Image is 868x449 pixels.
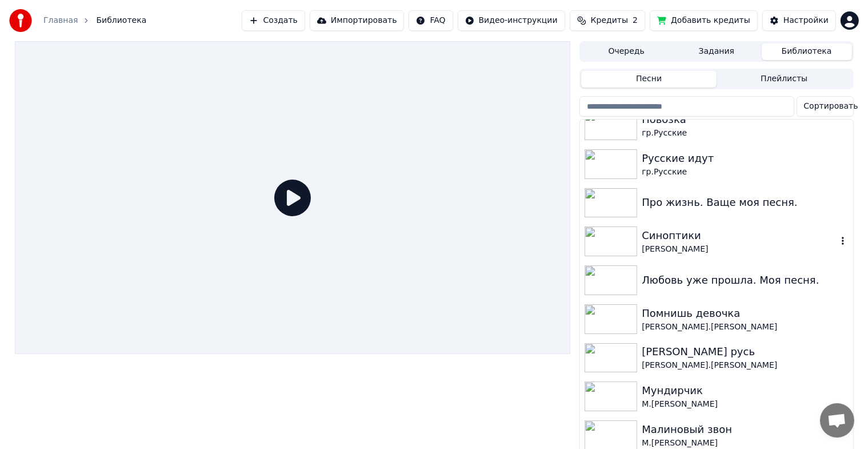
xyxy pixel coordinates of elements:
[409,10,453,31] button: FAQ
[783,15,829,26] div: Настройки
[43,15,146,26] nav: breadcrumb
[581,43,671,60] button: Очередь
[242,10,305,31] button: Создать
[570,10,645,31] button: Кредиты2
[642,150,848,166] div: Русские идут
[642,128,848,139] div: гр.Русские
[717,71,852,88] button: Плейлисты
[642,344,848,360] div: [PERSON_NAME] русь
[96,15,146,26] span: Библиотека
[671,43,762,60] button: Задания
[458,10,565,31] button: Видео-инструкции
[804,101,858,112] span: Сортировать
[642,272,848,288] div: Любовь уже прошла. Моя песня.
[642,360,848,371] div: [PERSON_NAME].[PERSON_NAME]
[642,422,848,438] div: Малиновый звон
[642,228,837,244] div: Синоптики
[762,43,852,60] button: Библиотека
[43,15,78,26] a: Главная
[310,10,405,31] button: Импортировать
[633,15,638,26] span: 2
[642,383,848,399] div: Мундирчик
[642,166,848,178] div: гр.Русские
[642,438,848,449] div: М.[PERSON_NAME]
[642,244,837,255] div: [PERSON_NAME]
[762,10,836,31] button: Настройки
[591,15,628,26] span: Кредиты
[642,112,848,128] div: Повозка
[642,194,848,210] div: Про жизнь. Ваще моя песня.
[642,399,848,410] div: М.[PERSON_NAME]
[9,9,32,32] img: youka
[820,403,854,438] a: Открытый чат
[642,321,848,333] div: [PERSON_NAME].[PERSON_NAME]
[642,305,848,321] div: Помнишь девочка
[581,71,717,88] button: Песни
[650,10,758,31] button: Добавить кредиты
